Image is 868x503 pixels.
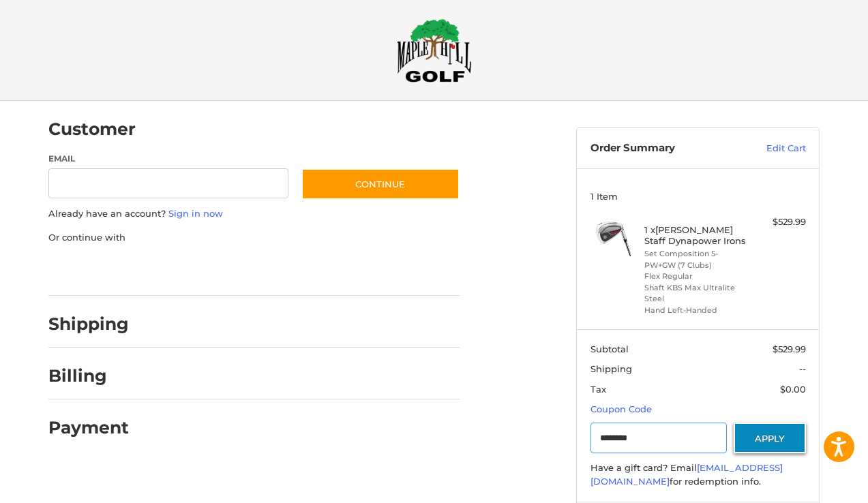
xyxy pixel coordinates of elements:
[737,142,806,155] a: Edit Cart
[590,403,652,414] a: Coupon Code
[590,461,806,488] div: Have a gift card? Email for redemption info.
[44,258,147,282] iframe: PayPal-paypal
[590,142,737,155] h3: Order Summary
[644,305,749,316] li: Hand Left-Handed
[590,462,783,487] a: [EMAIL_ADDRESS][DOMAIN_NAME]
[48,231,460,245] p: Or continue with
[755,466,868,503] iframe: Google Customer Reviews
[397,18,472,82] img: Maple Hill Golf
[644,282,749,305] li: Shaft KBS Max Ultralite Steel
[773,344,806,354] span: $529.99
[799,363,806,374] span: --
[48,153,288,165] label: Email
[590,384,606,395] span: Tax
[644,248,749,271] li: Set Composition 5-PW+GW (7 Clubs)
[590,344,629,354] span: Subtotal
[160,258,262,282] iframe: PayPal-paylater
[48,365,128,386] h2: Billing
[275,258,378,282] iframe: PayPal-venmo
[168,208,223,219] a: Sign in now
[301,168,460,200] button: Continue
[48,207,460,221] p: Already have an account?
[780,384,806,395] span: $0.00
[734,423,806,453] button: Apply
[752,215,806,229] div: $529.99
[48,314,129,335] h2: Shipping
[590,363,632,374] span: Shipping
[48,417,129,438] h2: Payment
[644,271,749,282] li: Flex Regular
[590,191,806,202] h3: 1 Item
[48,119,136,140] h2: Customer
[644,224,749,247] h4: 1 x [PERSON_NAME] Staff Dynapower Irons
[590,423,728,453] input: Gift Certificate or Coupon Code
